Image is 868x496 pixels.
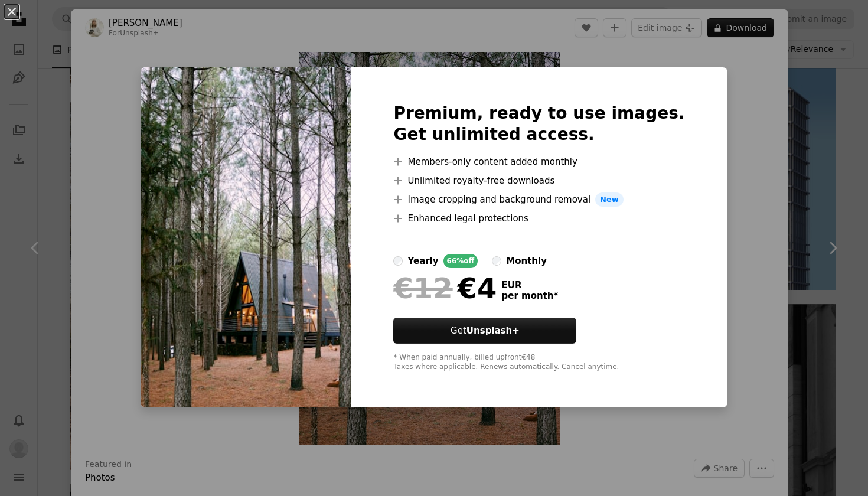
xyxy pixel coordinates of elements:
[393,273,452,304] span: €12
[393,353,684,372] div: * When paid annually, billed upfront €48 Taxes where applicable. Renews automatically. Cancel any...
[141,67,351,407] img: premium_photo-1686090450479-370d5ddf4de1
[501,280,558,291] span: EUR
[506,254,547,268] div: monthly
[393,211,684,226] li: Enhanced legal protections
[407,254,438,268] div: yearly
[501,291,558,301] span: per month *
[393,155,684,169] li: Members-only content added monthly
[466,325,520,336] strong: Unsplash+
[393,256,403,266] input: yearly66%off
[393,273,497,304] div: €4
[393,192,684,207] li: Image cropping and background removal
[492,256,501,266] input: monthly
[595,192,624,207] span: New
[393,174,684,188] li: Unlimited royalty-free downloads
[393,103,684,145] h2: Premium, ready to use images. Get unlimited access.
[393,318,576,344] a: GetUnsplash+
[443,254,478,268] div: 66% off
